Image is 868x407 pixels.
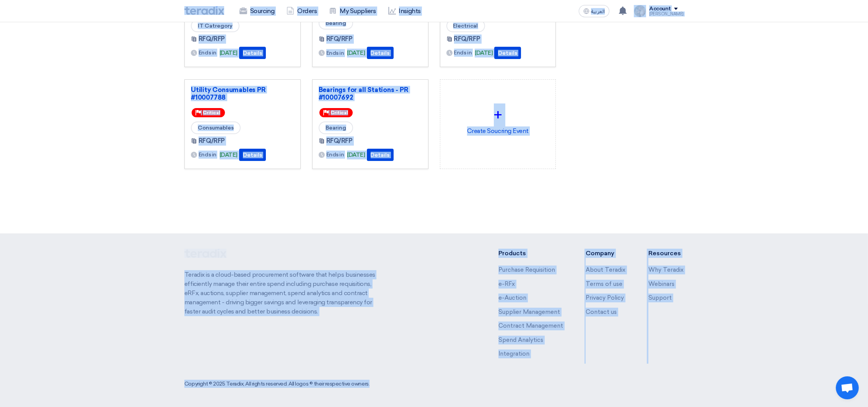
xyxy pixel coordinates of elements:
span: Bearing [319,121,353,134]
div: Account [649,6,671,12]
span: RFQ/RFP [326,136,353,146]
li: Company [586,249,625,258]
span: RFQ/RFP [199,136,225,146]
li: Products [498,249,563,258]
a: Orders [280,3,323,20]
div: Open chat [836,376,859,399]
a: About Teradix [586,266,625,273]
a: Terms of use [586,281,622,287]
span: [DATE] [475,49,493,57]
span: Ends in [454,49,472,57]
span: Consumables [191,121,241,134]
a: Privacy Policy [586,294,624,301]
button: Details [239,47,266,59]
a: Webinars [648,281,674,287]
a: Contact us [586,309,617,315]
span: [DATE] [347,151,365,159]
span: [DATE] [220,151,238,159]
button: Details [494,47,521,59]
span: Ends in [199,49,217,57]
a: Sourcing [233,3,280,20]
a: Spend Analytics [498,336,543,343]
img: file_1710751448746.jpg [634,5,646,17]
span: [DATE] [220,49,238,57]
div: + [446,103,550,126]
div: Create Soucring Event [446,86,550,153]
span: Electrical [446,20,485,32]
a: Contract Management [498,322,563,329]
span: Ends in [326,49,344,57]
a: Purchase Requisition [498,266,555,273]
button: Details [367,47,394,59]
a: Why Teradix [648,266,684,273]
span: IT Catregory [191,20,239,32]
button: Details [367,149,394,161]
span: Critical [203,110,220,115]
p: Teradix is a cloud-based procurement software that helps businesses efficiently manage their enti... [184,270,384,316]
span: Ends in [326,151,344,159]
li: Resources [648,249,684,258]
div: [PERSON_NAME] [649,12,684,16]
a: Support [648,294,672,301]
a: My Suppliers [323,3,382,20]
a: Supplier Management [498,309,560,315]
span: [DATE] [347,49,365,57]
a: Integration [498,350,529,357]
span: Bearing [319,17,353,30]
a: e-Auction [498,294,526,301]
button: العربية [579,5,609,17]
span: RFQ/RFP [326,34,353,44]
a: Bearings for all Stations - PR #10007692 [319,86,422,101]
button: Details [239,149,266,161]
img: Teradix logo [184,6,224,15]
div: Copyright © 2025 Teradix, All rights reserved. All logos © their respective owners. [184,380,370,388]
span: Ends in [199,151,217,159]
a: Utility Consumables PR #10007788 [191,86,294,101]
a: Insights [382,3,427,20]
span: Critical [331,110,348,115]
a: e-RFx [498,281,515,287]
span: RFQ/RFP [199,34,225,44]
span: العربية [591,9,605,14]
span: RFQ/RFP [454,34,480,44]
